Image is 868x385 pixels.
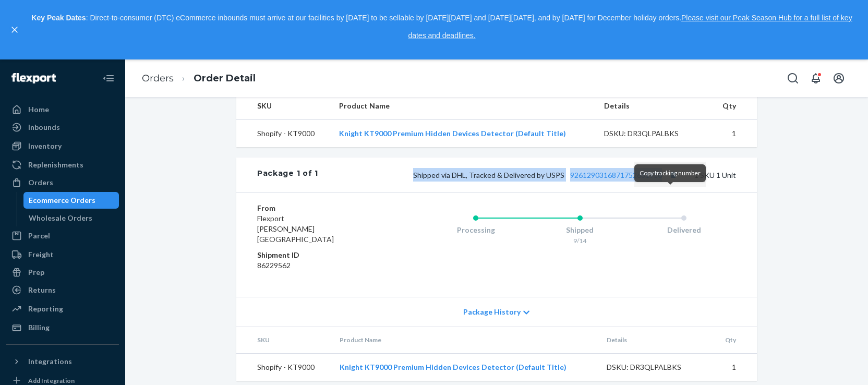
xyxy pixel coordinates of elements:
[710,120,757,148] td: 1
[257,203,382,213] dt: From
[6,227,119,244] a: Parcel
[640,169,701,177] span: Copy tracking number
[236,92,331,120] th: SKU
[29,195,95,206] div: Ecommerce Orders
[257,168,318,182] div: Package 1 of 1
[318,168,736,182] div: 1 SKU 1 Unit
[6,138,119,154] a: Inventory
[6,264,119,281] a: Prep
[424,225,528,235] div: Processing
[28,104,49,115] div: Home
[23,192,119,209] a: Ecommerce Orders
[28,267,44,278] div: Prep
[828,68,849,89] button: Open account menu
[782,68,803,89] button: Open Search Box
[257,260,382,271] dd: 86229562
[598,327,713,353] th: Details
[6,157,119,173] a: Replenishments
[607,362,705,372] div: DSKU: DR3QLPALBKS
[29,213,92,223] div: Wholesale Orders
[528,225,632,235] div: Shipped
[6,101,119,118] a: Home
[194,73,256,84] a: Order Detail
[11,73,56,83] img: Flexport logo
[528,236,632,245] div: 9/14
[28,177,53,188] div: Orders
[6,282,119,298] a: Returns
[413,171,680,179] span: Shipped via DHL, Tracked & Delivered by USPS
[331,92,596,120] th: Product Name
[28,356,72,367] div: Integrations
[632,225,736,235] div: Delivered
[463,307,521,317] span: Package History
[31,14,86,22] strong: Key Peak Dates
[710,92,757,120] th: Qty
[236,120,331,148] td: Shopify - KT9000
[134,63,264,94] ol: breadcrumbs
[142,73,174,84] a: Orders
[6,319,119,336] a: Billing
[6,300,119,317] a: Reporting
[28,304,63,314] div: Reporting
[596,92,710,120] th: Details
[28,141,62,151] div: Inventory
[339,129,566,138] a: Knight KT9000 Premium Hidden Devices Detector (Default Title)
[6,119,119,136] a: Inbounds
[9,25,20,35] button: close,
[6,174,119,191] a: Orders
[28,376,75,385] div: Add Integration
[236,353,331,381] td: Shopify - KT9000
[28,160,83,170] div: Replenishments
[6,353,119,370] button: Integrations
[23,210,119,226] a: Wholesale Orders
[28,249,54,260] div: Freight
[604,128,702,139] div: DSKU: DR3QLPALBKS
[28,231,50,241] div: Parcel
[331,327,598,353] th: Product Name
[28,322,50,333] div: Billing
[570,171,662,179] a: 9261290316871752681916
[713,353,757,381] td: 1
[28,285,56,295] div: Returns
[25,9,859,44] p: : Direct-to-consumer (DTC) eCommerce inbounds must arrive at our facilities by [DATE] to be sella...
[98,68,119,89] button: Close Navigation
[6,246,119,263] a: Freight
[408,14,852,40] a: Please visit our Peak Season Hub for a full list of key dates and deadlines.
[713,327,757,353] th: Qty
[236,327,331,353] th: SKU
[805,68,826,89] button: Open notifications
[340,363,566,371] a: Knight KT9000 Premium Hidden Devices Detector (Default Title)
[257,250,382,260] dt: Shipment ID
[257,214,334,244] span: Flexport [PERSON_NAME][GEOGRAPHIC_DATA]
[28,122,60,133] div: Inbounds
